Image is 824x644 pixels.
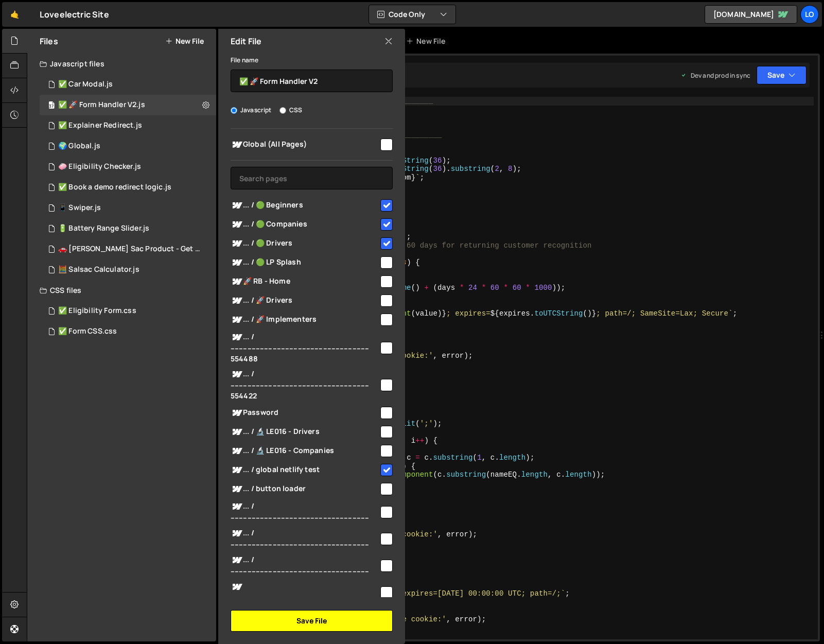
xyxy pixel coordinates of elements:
a: [DOMAIN_NAME] [705,5,797,24]
div: ✅ Form CSS.css [58,327,117,336]
div: 🚗 [PERSON_NAME] Sac Product - Get started.js [58,245,200,254]
span: ... / global netlify test [231,464,379,476]
button: Save [757,66,807,84]
div: Dev and prod in sync [680,71,750,80]
div: 📱 Swiper.js [58,203,101,213]
span: ––––––––––––––––––––––––––––––––– [231,581,379,603]
span: ... / 🚀 Drivers [231,294,379,307]
div: 8014/41351.css [40,321,216,342]
span: Password [231,407,379,419]
span: ... / –––––––––––––––––––––––––––––––––554488 [231,331,379,364]
span: ... / 🟢 Drivers [231,237,379,250]
div: 🌍 Global.js [58,142,100,151]
div: 8014/42769.js [40,136,216,156]
div: 8014/28850.js [40,259,216,280]
span: Global (All Pages) [231,138,379,151]
label: CSS [279,105,302,115]
div: 8014/34949.js [40,198,216,218]
span: ... / ––––––––––––––––––––––––––––––––– [231,527,379,550]
div: 🧮 Salsac Calculator.js [58,265,139,274]
div: ✅ 🚀 Form Handler V2.js [58,100,145,110]
input: Search pages [231,167,393,189]
div: ✅ Book a demo redirect logic.js [58,183,171,192]
span: ... / ––––––––––––––––––––––––––––––––– [231,500,379,523]
span: 🚀 RB - Home [231,275,379,288]
div: 8014/34824.js [40,218,216,239]
div: 8014/42987.js [40,95,216,115]
div: ✅ Eligibility Form.css [58,306,136,316]
div: 8014/33036.js [40,239,220,259]
div: 8014/41354.css [40,301,216,321]
div: 8014/41778.js [40,115,216,136]
span: 37 [48,102,55,110]
input: Name [231,69,393,92]
span: ... / 🚀 Implementers [231,314,379,326]
div: Javascript files [27,54,216,74]
span: ... / ––––––––––––––––––––––––––––––––– [231,554,379,577]
div: ✅ Car Modal.js [58,80,113,89]
span: ... / 🟢 Companies [231,218,379,231]
div: New File [406,36,449,46]
span: ... / 🔬 LE016 - Companies [231,445,379,457]
input: CSS [279,107,286,114]
h2: Files [40,36,58,47]
label: Javascript [231,105,272,115]
button: New File [165,37,204,45]
div: ✅ Explainer Redirect.js [58,121,142,130]
span: ... / button loader [231,483,379,495]
div: Loveelectric Site [40,8,109,21]
div: 8014/41995.js [40,74,216,95]
div: 8014/42657.js [40,156,216,177]
label: File name [231,55,258,65]
button: Save File [231,610,393,632]
span: ... / –––––––––––––––––––––––––––––––––554422 [231,368,379,401]
div: 🔋 Battery Range Slider.js [58,224,149,233]
a: Lo [800,5,819,24]
div: 8014/41355.js [40,177,216,198]
button: Code Only [369,5,455,24]
div: 🧼 Eligibility Checker.js [58,162,141,171]
span: ... / 🔬 LE016 - Drivers [231,426,379,438]
div: CSS files [27,280,216,301]
h2: Edit File [231,36,261,47]
span: ... / 🟢 LP Splash [231,256,379,269]
a: 🤙 [2,2,27,27]
input: Javascript [231,107,237,114]
span: ... / 🟢 Beginners [231,199,379,212]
